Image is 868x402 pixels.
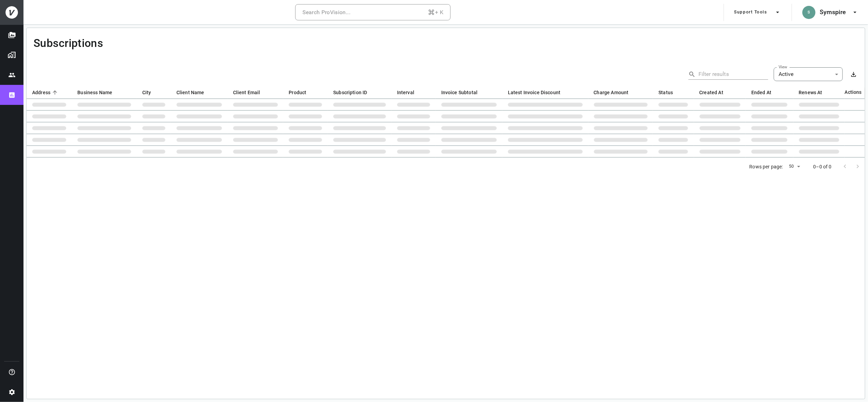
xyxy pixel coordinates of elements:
[820,7,846,17] h6: Symspire
[750,163,783,170] p: Rows per page:
[397,89,423,96] span: Interval
[142,89,160,96] span: City
[8,51,16,59] img: Organizations page icon
[32,89,59,96] span: Address
[508,89,569,96] span: Latest Invoice Discount
[27,28,865,58] p: Subscriptions
[233,89,269,96] span: Client Email
[813,163,832,170] p: 0–0 of 0
[295,4,451,21] button: Search ProVision...+ K
[774,67,843,81] div: Active
[843,67,865,81] button: Export results
[333,89,376,96] span: Subscription ID
[289,89,315,96] span: Product
[800,4,861,21] button: SSymspire
[799,89,831,96] span: Renews At
[845,87,865,99] th: Actions
[428,8,443,17] div: + K
[658,89,682,96] span: Status
[77,89,121,96] span: Business Name
[751,89,780,96] span: Ended At
[176,89,213,96] span: Client Name
[698,69,768,80] input: Filter results
[779,64,788,70] label: View
[802,6,816,19] div: S
[786,162,802,171] div: 50
[700,89,733,96] span: Created At
[732,4,784,21] button: Support Tools
[302,8,350,17] div: Search ProVision...
[594,89,638,96] span: Charge Amount
[441,89,486,96] span: Invoice Subtotal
